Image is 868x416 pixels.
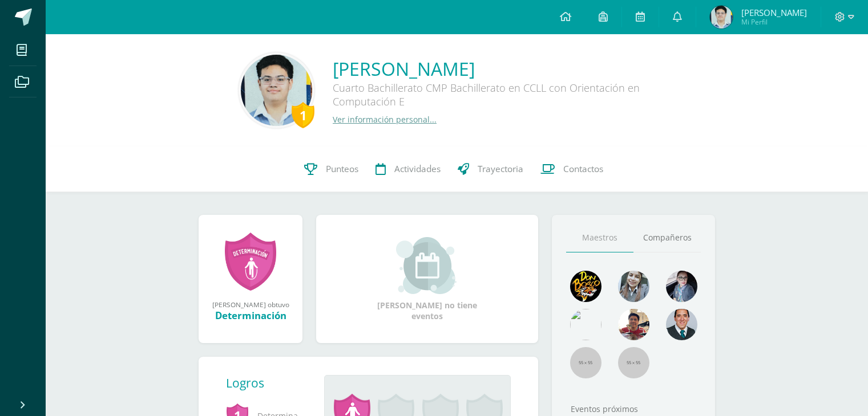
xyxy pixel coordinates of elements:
[570,271,601,302] img: 29fc2a48271e3f3676cb2cb292ff2552.png
[666,309,697,340] img: eec80b72a0218df6e1b0c014193c2b59.png
[367,146,449,192] a: Actividades
[396,237,458,294] img: event_small.png
[563,163,603,175] span: Contactos
[292,102,314,128] div: 1
[326,163,358,175] span: Punteos
[618,347,649,378] img: 55x55
[618,309,649,340] img: 11152eb22ca3048aebc25a5ecf6973a7.png
[478,163,523,175] span: Trayectoria
[449,146,532,192] a: Trayectoria
[666,271,697,302] img: b8baad08a0802a54ee139394226d2cf3.png
[210,300,291,309] div: [PERSON_NAME] obtuvo
[710,6,733,28] img: 71e9443978d38be4c054047dd6a4f626.png
[566,403,701,414] div: Eventos próximos
[570,309,601,340] img: c25c8a4a46aeab7e345bf0f34826bacf.png
[566,223,633,252] a: Maestros
[532,146,612,192] a: Contactos
[241,55,312,126] img: 07ed43012c5f4595292497fc1adff595.png
[333,81,675,114] div: Cuarto Bachillerato CMP Bachillerato en CCLL con Orientación en Computación E
[370,237,485,321] div: [PERSON_NAME] no tiene eventos
[741,7,807,18] span: [PERSON_NAME]
[333,56,675,81] a: [PERSON_NAME]
[570,347,601,378] img: 55x55
[741,17,807,27] span: Mi Perfil
[618,271,649,302] img: 45bd7986b8947ad7e5894cbc9b781108.png
[394,163,441,175] span: Actividades
[226,375,315,391] div: Logros
[210,309,291,322] div: Determinación
[633,223,701,252] a: Compañeros
[333,114,437,125] a: Ver información personal...
[296,146,367,192] a: Punteos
